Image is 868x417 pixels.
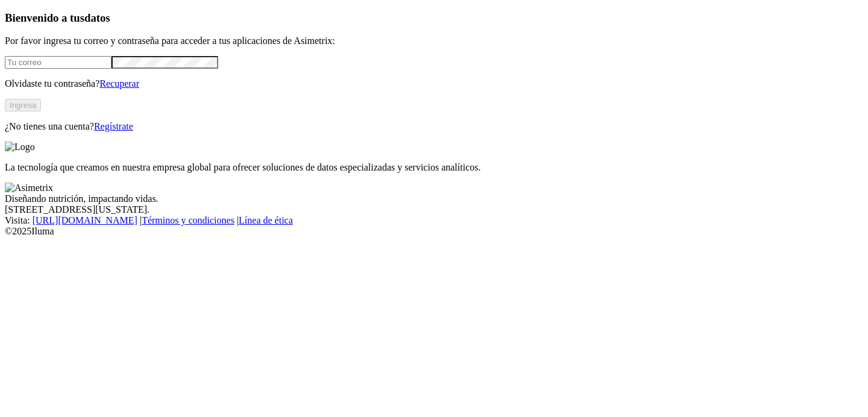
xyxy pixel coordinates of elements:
[99,78,139,89] a: Recuperar
[5,183,53,193] img: Asimetrix
[94,121,133,131] a: Regístrate
[5,99,41,111] button: Ingresa
[142,215,234,225] a: Términos y condiciones
[5,226,863,237] div: © 2025 Iluma
[33,215,137,225] a: [URL][DOMAIN_NAME]
[5,215,863,226] div: Visita : | |
[5,193,863,204] div: Diseñando nutrición, impactando vidas.
[5,56,112,69] input: Tu correo
[5,78,863,89] p: Olvidaste tu contraseña?
[5,121,863,132] p: ¿No tienes una cuenta?
[5,162,863,173] p: La tecnología que creamos en nuestra empresa global para ofrecer soluciones de datos especializad...
[5,11,863,25] h3: Bienvenido a tus
[5,36,863,46] p: Por favor ingresa tu correo y contraseña para acceder a tus aplicaciones de Asimetrix:
[5,142,35,152] img: Logo
[5,204,863,215] div: [STREET_ADDRESS][US_STATE].
[239,215,293,225] a: Línea de ética
[84,11,110,24] span: datos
